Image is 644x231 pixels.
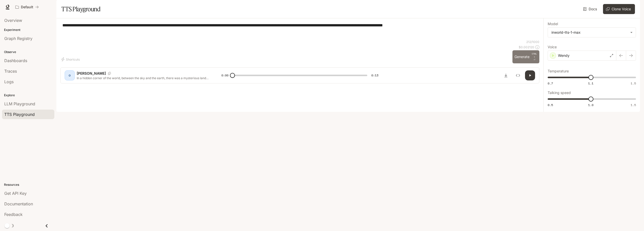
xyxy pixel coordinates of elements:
div: inworld-tts-1-max [548,28,636,37]
button: Download audio [501,70,511,80]
p: Talking speed [548,91,571,95]
p: Voice [548,45,557,49]
p: 212 / 1000 [526,40,539,44]
span: 1.1 [588,81,593,85]
p: $ 0.002120 [519,45,534,49]
p: Temperature [548,69,569,73]
span: 0:00 [221,73,228,78]
span: 1.0 [588,103,593,107]
p: CTRL + [532,52,537,58]
p: Model [548,22,558,26]
span: 0.5 [548,103,553,107]
span: 0.7 [548,81,553,85]
span: 1.5 [631,103,636,107]
p: [PERSON_NAME] [77,71,106,76]
button: Inspect [513,70,523,80]
h1: TTS Playground [61,4,100,14]
div: inworld-tts-1-max [551,30,628,35]
span: 1.5 [631,81,636,85]
p: ⏎ [532,52,537,61]
button: All workspaces [13,2,41,12]
span: 0:13 [371,73,378,78]
p: Wendy [558,53,570,58]
a: Docs [582,4,599,14]
p: Default [21,5,33,9]
button: Clone Voice [603,4,635,14]
div: O [66,71,74,79]
button: GenerateCTRL +⏎ [512,50,539,63]
p: In a hidden corner of the world, between the sky and the earth, there was a mysterious land calle... [77,76,209,80]
button: Copy Voice ID [106,72,113,75]
button: Shortcuts [60,55,82,63]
